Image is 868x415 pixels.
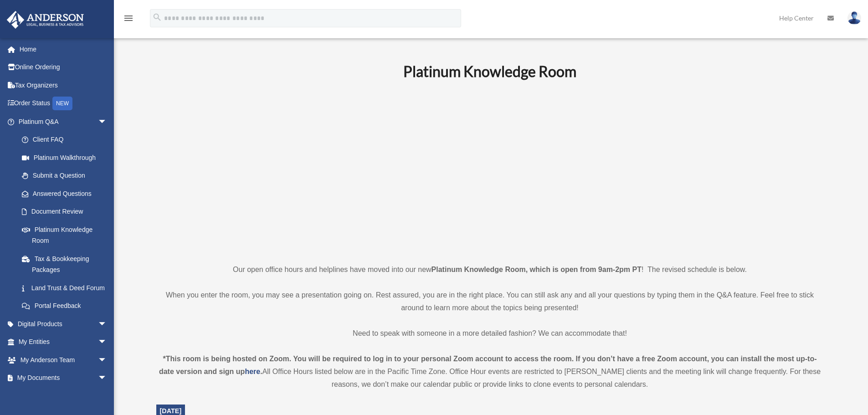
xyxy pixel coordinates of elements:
[13,184,121,203] a: Answered Questions
[98,333,116,352] span: arrow_drop_down
[156,353,824,391] div: All Office Hours listed below are in the Pacific Time Zone. Office Hour events are restricted to ...
[245,368,260,375] a: here
[353,92,627,246] iframe: 231110_Toby_KnowledgeRoom
[13,279,121,297] a: Land Trust & Deed Forum
[13,203,121,221] a: Document Review
[6,369,121,387] a: My Documentsarrow_drop_down
[123,16,134,24] a: menu
[156,327,824,340] p: Need to speak with someone in a more detailed fashion? We can accommodate that!
[431,266,642,273] strong: Platinum Knowledge Room, which is open from 9am-2pm PT
[159,355,817,375] strong: *This room is being hosted on Zoom. You will be required to log in to your personal Zoom account ...
[6,76,121,94] a: Tax Organizers
[4,11,87,29] img: Anderson Advisors Platinum Portal
[13,167,121,185] a: Submit a Question
[6,333,121,351] a: My Entitiesarrow_drop_down
[13,250,121,279] a: Tax & Bookkeeping Packages
[6,351,121,369] a: My Anderson Teamarrow_drop_down
[6,315,121,333] a: Digital Productsarrow_drop_down
[98,351,116,369] span: arrow_drop_down
[156,289,824,314] p: When you enter the room, you may see a presentation going on. Rest assured, you are in the right ...
[403,62,576,80] b: Platinum Knowledge Room
[98,369,116,388] span: arrow_drop_down
[6,58,121,77] a: Online Ordering
[6,94,121,113] a: Order StatusNEW
[13,297,121,315] a: Portal Feedback
[13,149,121,167] a: Platinum Walkthrough
[6,113,121,131] a: Platinum Q&Aarrow_drop_down
[160,407,182,415] span: [DATE]
[6,40,121,58] a: Home
[847,11,861,25] img: User Pic
[98,315,116,333] span: arrow_drop_down
[123,13,134,24] i: menu
[52,97,72,110] div: NEW
[152,12,162,22] i: search
[13,131,121,149] a: Client FAQ
[156,263,824,276] p: Our open office hours and helplines have moved into our new ! The revised schedule is below.
[13,220,116,250] a: Platinum Knowledge Room
[260,368,262,375] strong: .
[98,113,116,131] span: arrow_drop_down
